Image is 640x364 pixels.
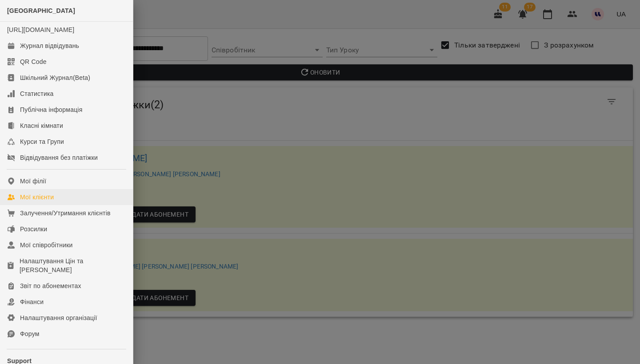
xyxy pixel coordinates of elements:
[20,329,40,338] div: Форум
[20,313,97,322] div: Налаштування організації
[20,257,126,274] div: Налаштування Цін та [PERSON_NAME]
[7,7,75,14] span: [GEOGRAPHIC_DATA]
[20,137,64,146] div: Курси та Групи
[20,177,46,186] div: Мої філії
[20,281,81,290] div: Звіт по абонементах
[20,57,47,66] div: QR Code
[20,121,63,130] div: Класні кімнати
[20,225,47,233] div: Розсилки
[20,89,54,98] div: Статистика
[20,105,82,114] div: Публічна інформація
[20,41,79,50] div: Журнал відвідувань
[20,193,54,202] div: Мої клієнти
[20,297,44,306] div: Фінанси
[20,73,90,82] div: Шкільний Журнал(Beta)
[20,209,111,218] div: Залучення/Утримання клієнтів
[20,153,98,162] div: Відвідування без платіжки
[7,26,74,33] a: [URL][DOMAIN_NAME]
[20,241,73,249] div: Мої співробітники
